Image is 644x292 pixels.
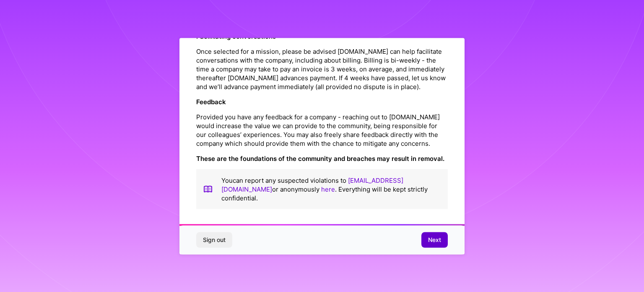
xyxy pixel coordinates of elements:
img: book icon [203,176,213,202]
a: here [321,185,335,193]
p: Provided you have any feedback for a company - reaching out to [DOMAIN_NAME] would increase the v... [196,112,448,147]
span: Next [428,236,441,244]
p: Once selected for a mission, please be advised [DOMAIN_NAME] can help facilitate conversations wi... [196,47,448,91]
a: [EMAIL_ADDRESS][DOMAIN_NAME] [221,176,403,193]
button: Sign out [196,232,232,247]
button: Next [421,232,448,247]
p: You can report any suspected violations to or anonymously . Everything will be kept strictly conf... [221,176,441,202]
span: Sign out [203,236,226,244]
strong: Feedback [196,97,226,105]
strong: These are the foundations of the community and breaches may result in removal. [196,154,444,162]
